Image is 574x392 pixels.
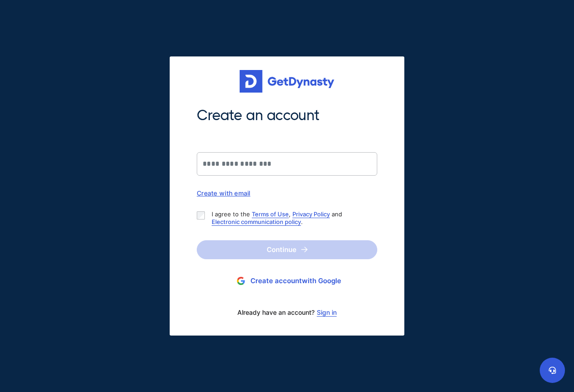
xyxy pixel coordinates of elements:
p: I agree to the , and . [212,210,370,226]
div: Already have an account? [197,303,377,322]
a: Privacy Policy [292,210,330,218]
a: Sign in [317,309,337,316]
button: Create accountwith Google [197,273,377,289]
span: Create an account [197,106,377,125]
a: Electronic communication policy [212,218,301,225]
img: Get started for free with Dynasty Trust Company [240,70,334,93]
div: Create with email [197,189,377,197]
a: Terms of Use [252,210,289,218]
